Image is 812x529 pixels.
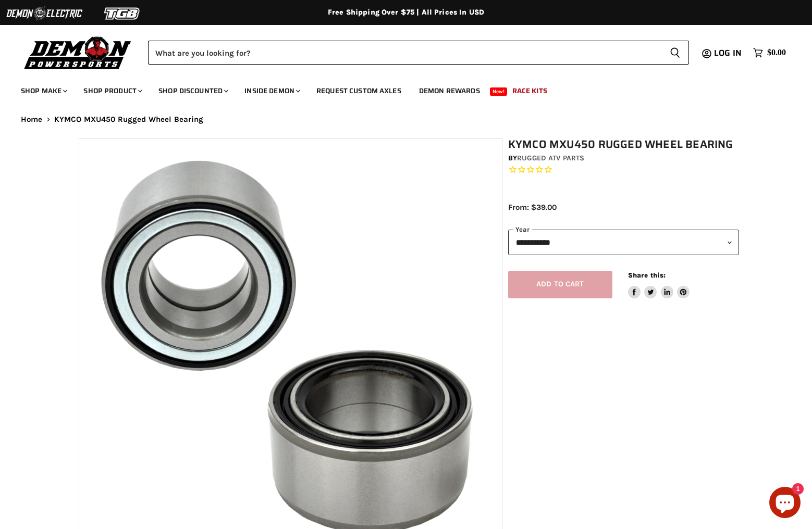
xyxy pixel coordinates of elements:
[508,138,739,151] h1: KYMCO MXU450 Rugged Wheel Bearing
[508,153,739,164] div: by
[628,271,666,279] span: Share this:
[151,80,235,102] a: Shop Discounted
[748,45,791,60] a: $0.00
[5,4,83,23] img: Demon Electric Logo 2
[411,80,488,102] a: Demon Rewards
[237,80,306,102] a: Inside Demon
[508,203,557,212] span: From: $39.00
[508,230,739,255] select: year
[709,48,748,58] a: Log in
[54,115,204,124] span: KYMCO MXU450 Rugged Wheel Bearing
[21,115,43,124] a: Home
[490,87,508,96] span: New!
[148,41,661,65] input: Search
[76,80,149,102] a: Shop Product
[13,76,783,102] ul: Main menu
[508,165,739,175] span: Rated 0.0 out of 5 stars 0 reviews
[766,487,804,521] inbox-online-store-chat: Shopify online store chat
[628,271,690,298] aside: Share this:
[517,154,584,162] a: Rugged ATV Parts
[767,48,786,58] span: $0.00
[714,46,742,59] span: Log in
[21,34,135,71] img: Demon Powersports
[13,80,73,102] a: Shop Make
[83,4,162,23] img: TGB Logo 2
[505,80,555,102] a: Race Kits
[309,80,409,102] a: Request Custom Axles
[661,41,689,65] button: Search
[148,41,689,65] form: Product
